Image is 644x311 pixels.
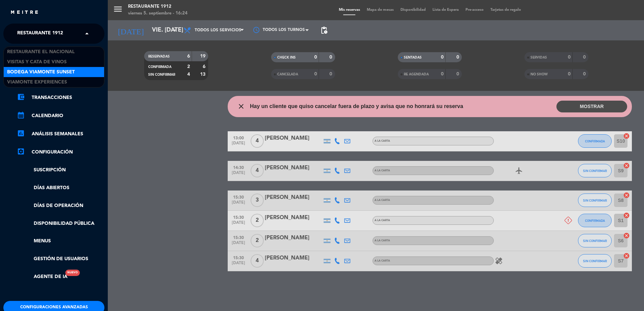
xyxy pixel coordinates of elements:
[65,270,80,276] div: Nuevo
[10,10,39,15] img: MEITRE
[17,220,104,228] a: Disponibilidad pública
[7,68,75,76] span: Bodega Viamonte Sunset
[17,273,67,281] a: Agente de IANuevo
[17,148,104,156] a: Configuración
[7,58,67,66] span: Visitas y Cata de Vinos
[17,202,104,210] a: Días de Operación
[17,237,104,245] a: Menus
[7,48,75,56] span: Restaurante El Nacional
[17,166,104,174] a: Suscripción
[17,94,104,102] a: account_balance_walletTransacciones
[17,184,104,192] a: Días abiertos
[17,147,25,155] i: settings_applications
[17,130,104,138] a: assessmentANÁLISIS SEMANALES
[17,111,25,119] i: calendar_month
[320,26,328,34] span: pending_actions
[17,255,104,263] a: Gestión de usuarios
[7,78,67,86] span: Viamonte Experiences
[17,93,25,101] i: account_balance_wallet
[17,129,25,137] i: assessment
[17,112,104,120] a: calendar_monthCalendario
[17,27,63,41] span: Restaurante 1912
